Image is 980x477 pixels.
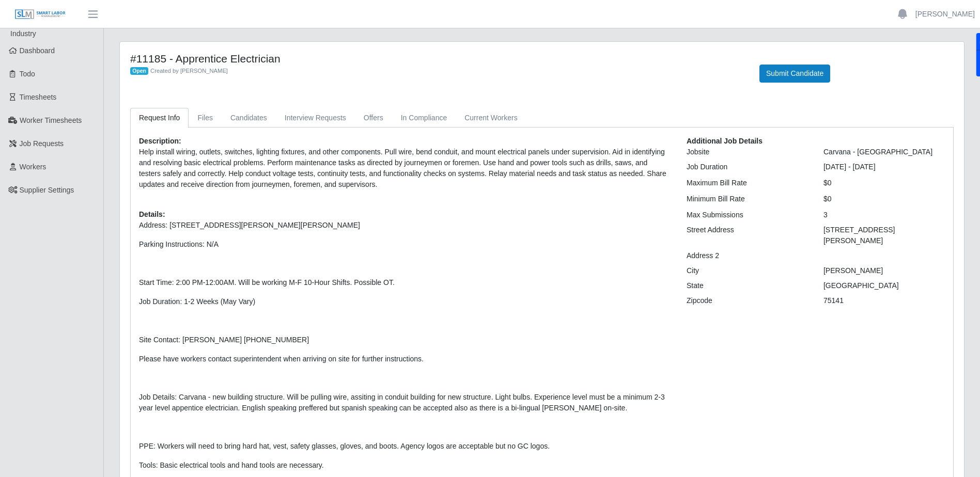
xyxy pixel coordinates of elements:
[679,194,816,204] div: Minimum Bill Rate
[679,265,816,276] div: City
[816,178,953,188] div: $0
[130,67,148,75] span: Open
[687,137,763,145] b: Additional Job Details
[20,70,35,78] span: Todo
[139,296,671,307] p: Job Duration: 1-2 Weeks (May Vary)
[130,52,744,65] h4: #11185 - Apprentice Electrician
[679,280,816,291] div: State
[20,46,55,55] span: Dashboard
[189,108,222,128] a: Files
[20,139,64,148] span: Job Requests
[139,354,671,364] p: Please have workers contact superintendent when arriving on site for further instructions.
[139,210,165,218] b: Details:
[14,9,66,20] img: SLM Logo
[759,65,830,83] button: Submit Candidate
[130,108,189,128] a: Request Info
[20,116,82,124] span: Worker Timesheets
[816,162,953,172] div: [DATE] - [DATE]
[679,225,816,246] div: Street Address
[679,162,816,172] div: Job Duration
[139,220,671,231] p: Address: [STREET_ADDRESS][PERSON_NAME][PERSON_NAME]
[816,265,953,276] div: [PERSON_NAME]
[139,335,671,345] p: Site Contact: [PERSON_NAME] [PHONE_NUMBER]
[20,163,46,171] span: Workers
[139,277,671,288] p: Start Time: 2:00 PM-12:00AM. Will be working M-F 10-Hour Shifts. Possible OT.
[816,210,953,220] div: 3
[139,239,671,250] p: Parking Instructions: N/A
[139,147,671,190] p: Help install wiring, outlets, switches, lighting fixtures, and other components. Pull wire, bend ...
[276,108,355,128] a: Interview Requests
[816,295,953,306] div: 75141
[679,295,816,306] div: Zipcode
[20,186,74,194] span: Supplier Settings
[816,280,953,291] div: [GEOGRAPHIC_DATA]
[10,29,36,38] span: Industry
[139,460,671,471] p: Tools: Basic electrical tools and hand tools are necessary.
[816,225,953,246] div: [STREET_ADDRESS][PERSON_NAME]
[679,210,816,220] div: Max Submissions
[20,93,57,101] span: Timesheets
[679,250,816,261] div: Address 2
[355,108,392,128] a: Offers
[139,392,671,414] p: Job Details: Carvana - new building structure. Will be pulling wire, assiting in conduit building...
[456,108,526,128] a: Current Workers
[679,147,816,157] div: Jobsite
[915,9,975,20] a: [PERSON_NAME]
[150,68,228,74] span: Created by [PERSON_NAME]
[816,194,953,204] div: $0
[222,108,276,128] a: Candidates
[139,441,671,452] p: PPE: Workers will need to bring hard hat, vest, safety glasses, gloves, and boots. Agency logos a...
[392,108,456,128] a: In Compliance
[816,147,953,157] div: Carvana - [GEOGRAPHIC_DATA]
[139,137,181,145] b: Description:
[679,178,816,188] div: Maximum Bill Rate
